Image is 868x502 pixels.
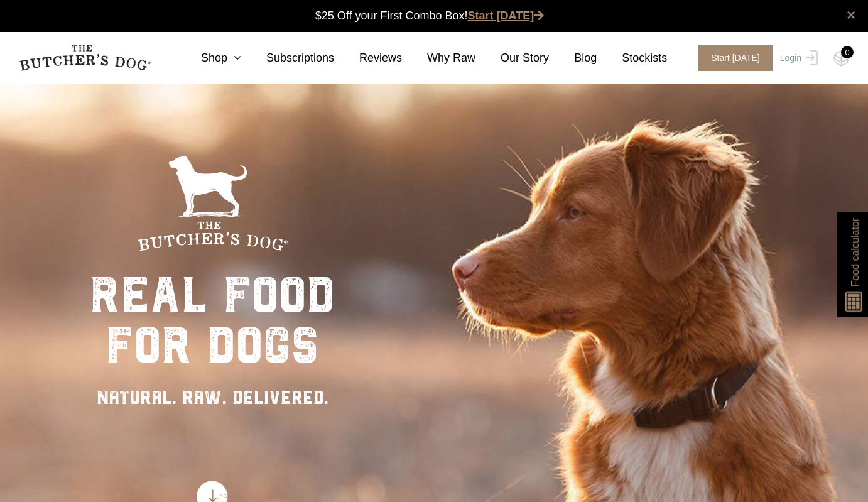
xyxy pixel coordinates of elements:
a: Stockists [597,50,667,67]
a: close [847,8,855,23]
div: real food for dogs [90,270,335,371]
a: Start [DATE] [686,45,777,71]
div: 0 [841,46,854,58]
span: Food calculator [847,218,862,286]
a: Login [777,45,818,71]
a: Reviews [334,50,402,67]
a: Our Story [475,50,549,67]
a: Why Raw [402,50,475,67]
a: Subscriptions [241,50,334,67]
img: TBD_Cart-Empty.png [833,50,849,67]
span: Start [DATE] [698,45,773,71]
a: Start [DATE] [468,9,545,22]
a: Shop [176,50,241,67]
div: NATURAL. RAW. DELIVERED. [90,383,335,412]
a: Blog [549,50,597,67]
